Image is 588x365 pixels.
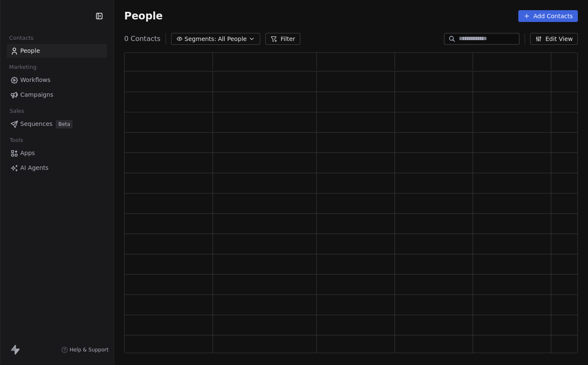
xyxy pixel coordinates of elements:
a: AI Agents [7,161,107,175]
a: Apps [7,146,107,160]
span: Segments: [185,35,216,44]
span: Campaigns [20,90,53,99]
span: Beta [56,120,73,128]
span: 0 Contacts [124,34,161,44]
button: Edit View [530,33,578,45]
span: Sales [6,105,28,117]
a: Workflows [7,73,107,87]
span: Tools [6,134,27,147]
span: Contacts [5,32,37,44]
span: People [124,10,163,22]
span: Workflows [20,76,51,84]
button: Add Contacts [518,10,578,22]
span: Marketing [5,61,40,74]
span: All People [218,35,247,44]
a: Help & Support [61,346,109,353]
span: Sequences [20,120,52,128]
a: SequencesBeta [7,117,107,131]
button: Filter [265,33,300,45]
span: Apps [20,149,35,158]
span: Help & Support [70,346,109,353]
span: People [20,46,40,55]
a: People [7,44,107,58]
span: AI Agents [20,163,49,172]
a: Campaigns [7,88,107,102]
